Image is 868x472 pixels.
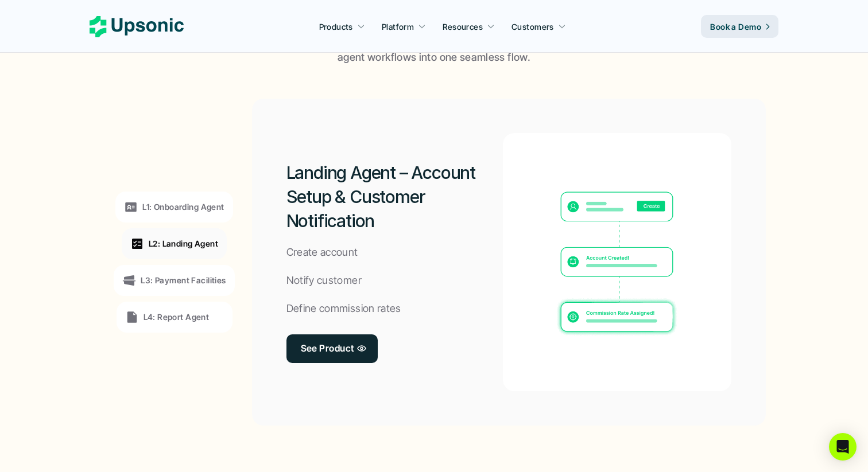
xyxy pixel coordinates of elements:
p: Book a Demo [710,21,761,33]
p: See Product [301,340,354,357]
p: L2: Landing Agent [149,237,218,249]
a: Products [312,16,372,37]
a: Book a Demo [701,15,778,38]
p: L3: Payment Facilities [141,274,226,286]
p: Notify customer [286,272,362,289]
p: Platform [382,21,414,33]
a: See Product [286,334,378,363]
p: Customers [511,21,554,33]
p: L4: Report Agent [144,311,210,323]
p: Resources [443,21,483,33]
p: Define commission rates [286,301,401,317]
p: L1: Onboarding Agent [142,201,224,213]
p: Create account [286,244,358,261]
div: Open Intercom Messenger [829,433,857,461]
h2: Landing Agent – Account Setup & Customer Notification [286,161,503,233]
p: Products [319,21,353,33]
